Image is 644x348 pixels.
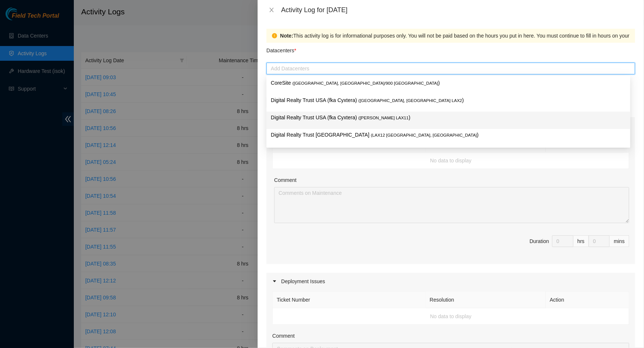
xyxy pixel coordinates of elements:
[273,152,629,169] td: No data to display
[426,292,545,308] th: Resolution
[272,279,277,284] span: caret-right
[530,237,549,245] div: Duration
[271,96,626,105] p: Digital Realty Trust USA (fka Cyxtera) )
[574,235,589,247] div: hrs
[273,292,426,308] th: Ticket Number
[271,131,626,139] p: Digital Realty Trust [GEOGRAPHIC_DATA] )
[273,308,629,325] td: No data to display
[272,332,295,340] label: Comment
[272,33,277,38] span: exclamation-circle
[546,292,629,308] th: Action
[610,235,629,247] div: mins
[271,113,626,122] p: Digital Realty Trust USA (fka Cyxtera) )
[358,116,409,120] span: ( [PERSON_NAME] LAX11
[281,6,635,14] div: Activity Log for [DATE]
[358,98,462,103] span: ( [GEOGRAPHIC_DATA], [GEOGRAPHIC_DATA] LAX2
[266,273,635,290] div: Deployment Issues
[280,32,293,40] strong: Note:
[269,7,275,13] span: close
[292,81,438,85] span: ( [GEOGRAPHIC_DATA], [GEOGRAPHIC_DATA]/900 [GEOGRAPHIC_DATA]
[266,7,277,14] button: Close
[371,133,477,137] span: ( LAX12 [GEOGRAPHIC_DATA], [GEOGRAPHIC_DATA]
[274,187,629,223] textarea: Comment
[271,79,626,87] p: CoreSite )
[266,43,296,55] p: Datacenters
[274,176,297,184] label: Comment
